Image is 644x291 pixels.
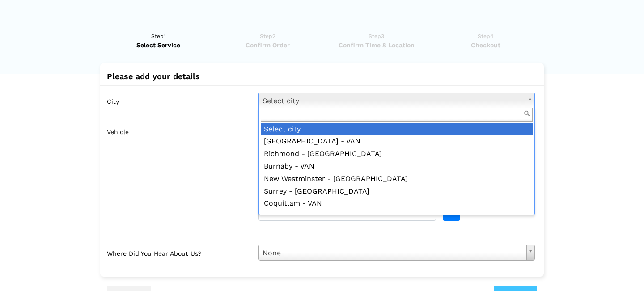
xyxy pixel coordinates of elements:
[261,198,533,210] div: Coquitlam - VAN
[261,173,533,186] div: New Westminster - [GEOGRAPHIC_DATA]
[261,123,533,136] div: Select city
[261,210,533,223] div: Port Coquitlam - VAN
[261,186,533,198] div: Surrey - [GEOGRAPHIC_DATA]
[261,135,533,148] div: [GEOGRAPHIC_DATA] - VAN
[261,160,533,173] div: Burnaby - VAN
[261,148,533,160] div: Richmond - [GEOGRAPHIC_DATA]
